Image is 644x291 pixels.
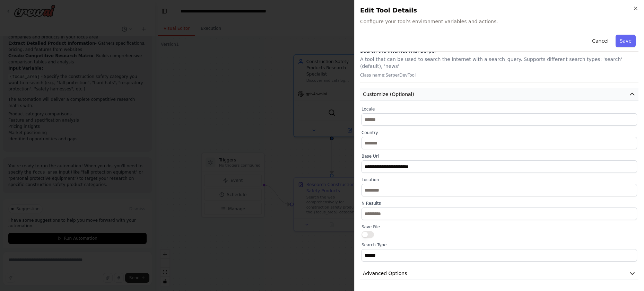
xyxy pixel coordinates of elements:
[362,130,637,135] label: Country
[616,35,636,47] button: Save
[362,201,637,206] label: N Results
[360,267,638,280] button: Advanced Options
[363,270,407,277] span: Advanced Options
[360,88,638,101] button: Customize (Optional)
[360,72,638,78] p: Class name: SerperDevTool
[362,177,637,183] label: Location
[362,224,637,230] label: Save File
[362,153,637,159] label: Base Url
[360,6,638,15] h2: Edit Tool Details
[360,18,638,25] span: Configure your tool's environment variables and actions.
[360,56,638,70] p: A tool that can be used to search the internet with a search_query. Supports different search typ...
[362,106,637,112] label: Locale
[363,91,414,98] span: Customize (Optional)
[588,35,612,47] button: Cancel
[362,242,637,248] label: Search Type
